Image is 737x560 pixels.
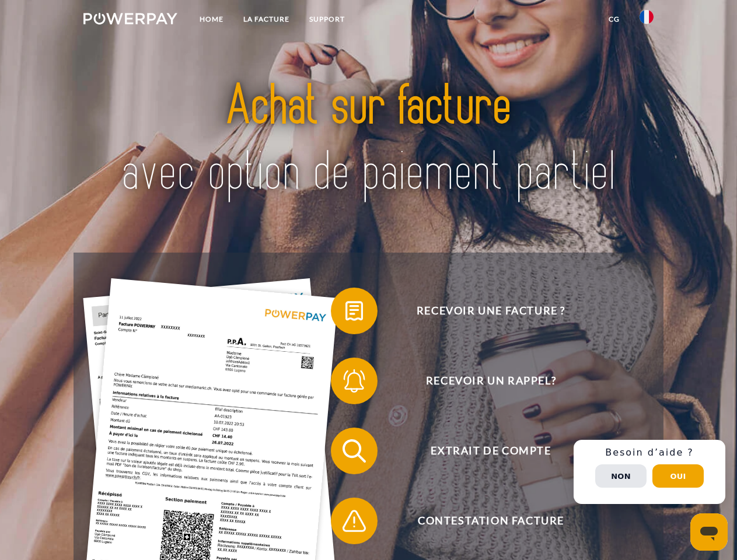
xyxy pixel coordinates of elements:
a: LA FACTURE [233,9,299,30]
button: Extrait de compte [331,428,634,474]
img: qb_bell.svg [340,366,369,395]
img: title-powerpay_fr.svg [111,56,626,223]
a: Support [299,9,355,30]
img: qb_search.svg [340,436,369,466]
img: qb_bill.svg [340,296,369,325]
img: logo-powerpay-white.svg [83,13,177,24]
h3: Besoin d’aide ? [581,447,718,459]
a: Home [190,9,233,30]
iframe: Bouton de lancement de la fenêtre de messagerie [690,513,728,551]
span: Recevoir une facture ? [348,288,634,334]
button: Recevoir une facture ? [331,288,634,334]
img: qb_warning.svg [340,506,369,535]
span: Extrait de compte [348,428,634,474]
span: Recevoir un rappel? [348,358,634,404]
button: Contestation Facture [331,498,634,544]
div: Schnellhilfe [574,440,725,504]
a: CG [599,9,630,30]
img: fr [640,10,654,24]
button: Recevoir un rappel? [331,358,634,404]
button: Non [595,464,647,488]
button: Oui [652,464,704,488]
span: Contestation Facture [348,498,634,544]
